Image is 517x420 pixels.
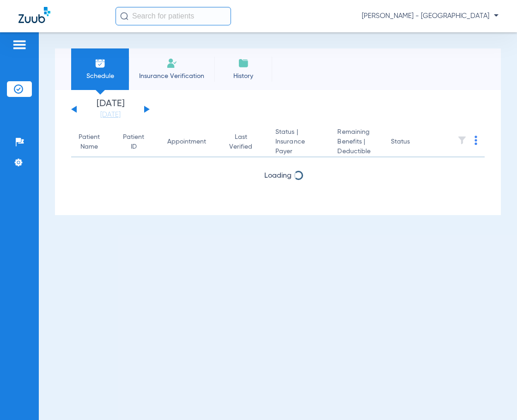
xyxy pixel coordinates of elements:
img: Manual Insurance Verification [166,58,177,69]
img: hamburger-icon [12,39,27,50]
span: Insurance Payer [275,137,322,156]
li: [DATE] [83,99,138,120]
img: Zuub Logo [18,7,50,23]
th: Status [383,127,446,157]
div: Patient Name [79,132,100,152]
div: Patient Name [79,132,108,152]
div: Last Verified [229,132,261,152]
span: Deductible [337,147,376,156]
img: filter.svg [457,136,467,145]
div: Patient ID [123,132,144,152]
span: [PERSON_NAME] - [GEOGRAPHIC_DATA] [362,12,499,21]
a: [DATE] [83,110,138,120]
span: History [221,72,265,81]
input: Search for patients [116,7,231,25]
img: group-dot-blue.svg [474,136,477,145]
img: History [238,58,249,69]
th: Status | [268,127,330,157]
div: Appointment [167,137,206,147]
div: Patient ID [123,132,152,152]
span: Schedule [78,72,122,81]
div: Appointment [167,137,214,147]
span: Loading [264,172,292,180]
span: Insurance Verification [136,72,207,81]
img: Schedule [95,58,106,69]
th: Remaining Benefits | [330,127,383,157]
div: Last Verified [229,132,252,152]
img: Search Icon [120,12,128,20]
